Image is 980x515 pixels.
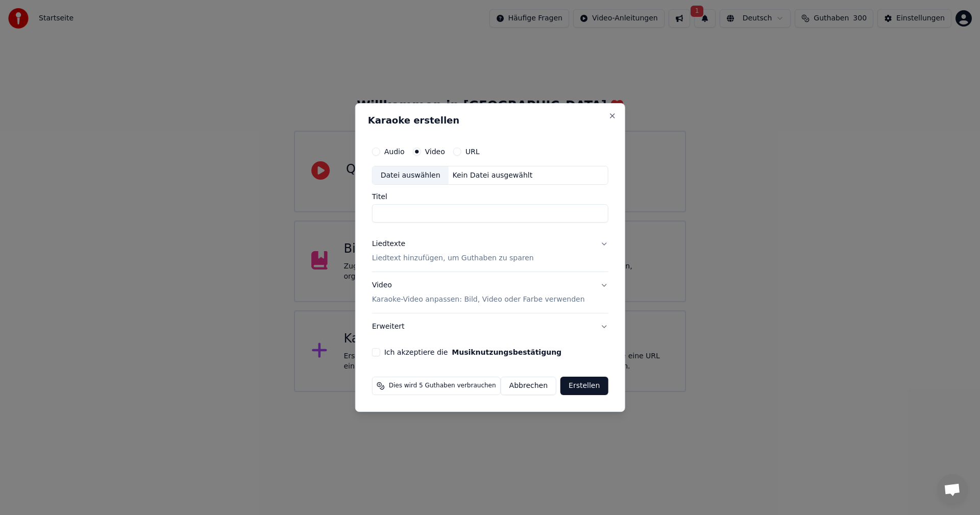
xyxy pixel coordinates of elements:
button: Ich akzeptiere die [452,349,561,356]
label: Video [425,148,445,155]
label: Ich akzeptiere die [384,349,561,356]
button: Abbrechen [501,377,556,395]
button: VideoKaraoke-Video anpassen: Bild, Video oder Farbe verwenden [372,273,608,313]
button: Erweitert [372,313,608,340]
div: Video [372,281,585,305]
div: Kein Datei ausgewählt [449,170,537,181]
p: Liedtext hinzufügen, um Guthaben zu sparen [372,254,534,264]
label: Audio [384,148,405,155]
span: Dies wird 5 Guthaben verbrauchen [389,382,496,390]
h2: Karaoke erstellen [368,116,612,125]
div: Datei auswählen [373,166,449,185]
label: Titel [372,193,608,201]
button: LiedtexteLiedtext hinzufügen, um Guthaben zu sparen [372,231,608,272]
button: Erstellen [560,377,608,395]
p: Karaoke-Video anpassen: Bild, Video oder Farbe verwenden [372,295,585,305]
label: URL [465,148,480,155]
div: Liedtexte [372,239,405,250]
